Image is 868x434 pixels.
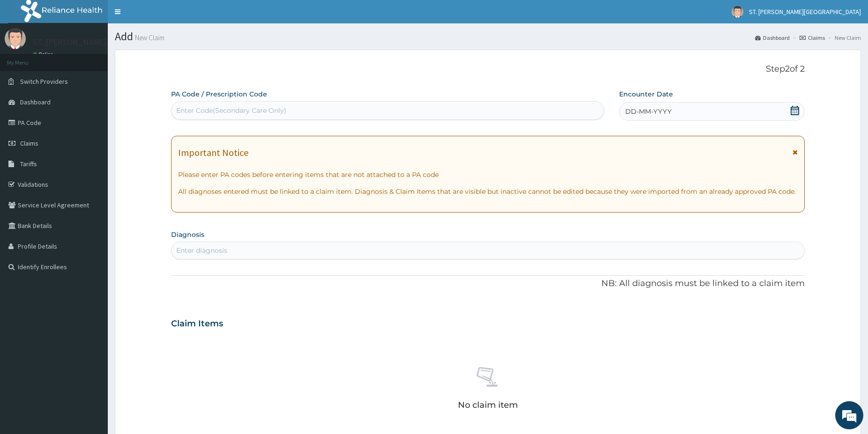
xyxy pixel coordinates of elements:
[178,170,798,179] p: Please enter PA codes before entering items that are not attached to a PA code
[755,34,790,42] a: Dashboard
[20,77,68,86] span: Switch Providers
[171,230,204,239] label: Diagnosis
[178,187,798,196] p: All diagnoses entered must be linked to a claim item. Diagnosis & Claim Items that are visible bu...
[625,107,672,116] span: DD-MM-YYYY
[115,30,861,43] h1: Add
[171,278,805,290] p: NB: All diagnosis must be linked to a claim item
[826,34,861,42] li: New Claim
[749,7,861,16] span: ST. [PERSON_NAME][GEOGRAPHIC_DATA]
[800,34,825,42] a: Claims
[5,28,26,49] img: User Image
[732,6,743,18] img: User Image
[619,89,673,99] label: Encounter Date
[171,64,805,74] p: Step 2 of 2
[133,34,165,41] small: New Claim
[178,147,248,158] h1: Important Notice
[458,400,518,410] p: No claim item
[33,51,55,58] a: Online
[20,160,37,168] span: Tariffs
[176,106,286,115] div: Enter Code(Secondary Care Only)
[33,38,184,46] p: ST. [PERSON_NAME][GEOGRAPHIC_DATA]
[171,89,267,99] label: PA Code / Prescription Code
[20,139,38,147] span: Claims
[176,246,227,255] div: Enter diagnosis
[20,98,51,106] span: Dashboard
[171,319,223,329] h3: Claim Items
